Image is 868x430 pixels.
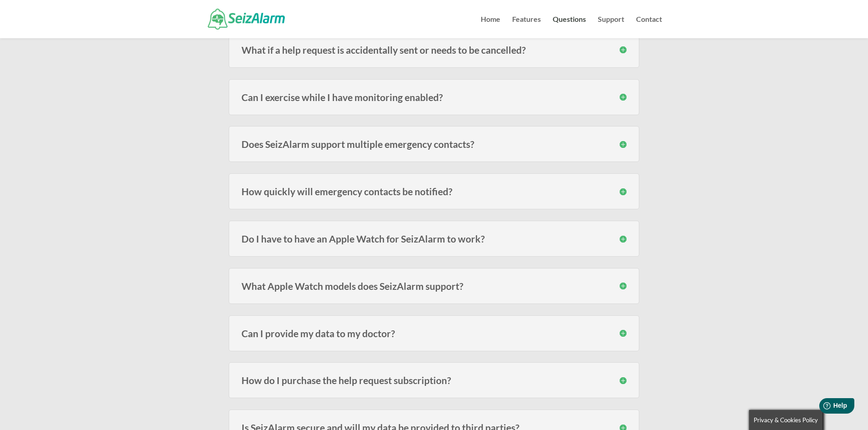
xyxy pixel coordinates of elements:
[598,16,624,38] a: Support
[241,45,627,55] h3: What if a help request is accidentally sent or needs to be cancelled?
[241,139,627,149] h3: Does SeizAlarm support multiple emergency contacts?
[787,395,858,420] iframe: Help widget launcher
[241,187,627,196] h3: How quickly will emergency contacts be notified?
[241,329,627,338] h3: Can I provide my data to my doctor?
[754,416,818,424] span: Privacy & Cookies Policy
[241,234,627,243] h3: Do I have to have an Apple Watch for SeizAlarm to work?
[553,16,586,38] a: Questions
[241,92,627,102] h3: Can I exercise while I have monitoring enabled?
[636,16,662,38] a: Contact
[241,281,627,291] h3: What Apple Watch models does SeizAlarm support?
[481,16,500,38] a: Home
[512,16,541,38] a: Features
[241,375,627,385] h3: How do I purchase the help request subscription?
[208,9,285,29] img: SeizAlarm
